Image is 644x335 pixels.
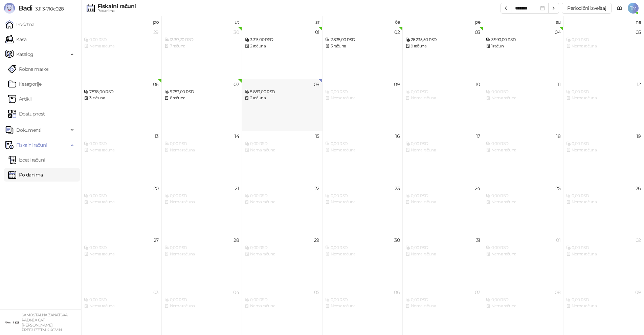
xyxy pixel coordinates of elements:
div: Nema računa [325,199,400,205]
div: 0,00 RSD [566,37,641,43]
td: 2025-10-18 [483,131,564,183]
div: Nema računa [566,95,641,101]
div: 03 [153,290,159,295]
div: Nema računa [405,303,480,309]
div: Nema računa [164,251,239,257]
td: 2025-10-16 [323,131,403,183]
span: TM [628,3,639,14]
td: 2025-10-06 [81,79,162,131]
div: Nema računa [486,147,561,153]
div: Nema računa [245,199,319,205]
div: 21 [235,186,239,191]
div: 22 [314,186,319,191]
div: 3.990,00 RSD [486,37,561,43]
div: 24 [475,186,480,191]
div: 7.578,00 RSD [84,89,159,95]
div: 01 [556,238,560,243]
div: 0,00 RSD [405,141,480,147]
td: 2025-10-22 [242,183,323,235]
div: 0,00 RSD [84,141,159,147]
th: sr [242,16,323,27]
div: 0,00 RSD [405,89,480,95]
td: 2025-10-25 [483,183,564,235]
div: 7 računa [164,43,239,49]
div: 02 [636,238,641,243]
div: 05 [636,30,641,35]
div: 0,00 RSD [405,297,480,303]
div: 0,00 RSD [245,193,319,199]
div: 2 računa [245,43,319,49]
th: po [81,16,162,27]
div: 3.315,00 RSD [245,37,319,43]
div: Nema računa [486,303,561,309]
div: 02 [394,30,400,35]
td: 2025-10-13 [81,131,162,183]
td: 2025-10-05 [563,27,644,79]
div: Nema računa [325,303,400,309]
div: 2.835,00 RSD [325,37,400,43]
td: 2025-10-17 [403,131,483,183]
div: Nema računa [566,199,641,205]
div: 0,00 RSD [486,141,561,147]
div: Fiskalni računi [97,4,136,9]
div: 11 [557,82,560,87]
div: Nema računa [84,303,159,309]
td: 2025-10-02 [323,27,403,79]
div: 05 [314,290,319,295]
td: 2025-10-03 [403,27,483,79]
div: Nema računa [245,251,319,257]
span: 3.11.3-710c028 [32,6,64,12]
div: 0,00 RSD [405,193,480,199]
td: 2025-10-08 [242,79,323,131]
button: Periodični izveštaj [562,3,612,14]
div: 0,00 RSD [486,89,561,95]
div: 03 [475,30,480,35]
div: 0,00 RSD [245,245,319,251]
div: Po danima [97,9,136,13]
div: 14 [235,134,239,139]
td: 2025-10-23 [323,183,403,235]
div: 0,00 RSD [566,245,641,251]
div: 10 [476,82,480,87]
td: 2025-11-02 [563,235,644,287]
div: 0,00 RSD [405,245,480,251]
td: 2025-10-04 [483,27,564,79]
th: ne [563,16,644,27]
div: Nema računa [486,251,561,257]
td: 2025-10-11 [483,79,564,131]
div: Nema računa [164,199,239,205]
td: 2025-10-27 [81,235,162,287]
div: 0,00 RSD [84,297,159,303]
td: 2025-10-09 [323,79,403,131]
th: ut [162,16,242,27]
div: 28 [234,238,239,243]
div: Nema računa [325,95,400,101]
td: 2025-11-01 [483,235,564,287]
td: 2025-09-29 [81,27,162,79]
div: 08 [314,82,319,87]
div: 0,00 RSD [486,193,561,199]
div: Nema računa [405,95,480,101]
td: 2025-10-28 [162,235,242,287]
a: Početna [5,18,35,31]
div: 0,00 RSD [325,89,400,95]
div: Nema računa [566,147,641,153]
div: 04 [233,290,239,295]
div: Nema računa [566,251,641,257]
a: Dokumentacija [614,3,625,14]
td: 2025-10-19 [563,131,644,183]
div: 25 [555,186,560,191]
td: 2025-10-20 [81,183,162,235]
div: Nema računa [245,147,319,153]
td: 2025-09-30 [162,27,242,79]
div: Nema računa [405,147,480,153]
div: Nema računa [84,251,159,257]
div: 0,00 RSD [325,193,400,199]
div: 0,00 RSD [245,297,319,303]
div: 12 [637,82,641,87]
span: Fiskalni računi [16,138,47,152]
a: Dostupnost [8,107,45,121]
div: 07 [234,82,239,87]
img: Logo [4,3,15,14]
div: Nema računa [566,303,641,309]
